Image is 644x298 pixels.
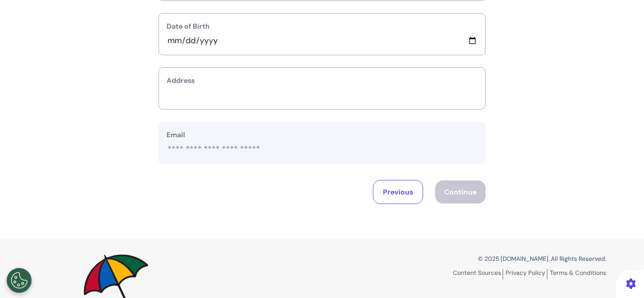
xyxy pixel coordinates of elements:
button: Previous [373,180,423,204]
a: Terms & Conditions [550,269,606,277]
label: Email [167,130,477,140]
label: Date of Birth [167,21,477,32]
a: Privacy Policy [506,269,547,279]
label: Address [167,75,477,86]
button: Continue [435,180,486,204]
p: © 2025 [DOMAIN_NAME]. All Rights Reserved. [330,254,606,263]
a: Content Sources [453,269,503,279]
button: Open Preferences [7,268,32,293]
